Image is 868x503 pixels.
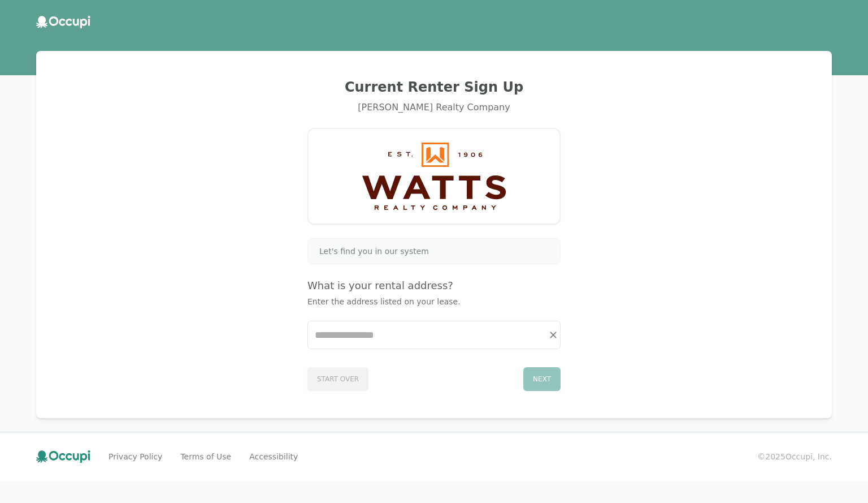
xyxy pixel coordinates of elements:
[757,451,832,462] small: © 2025 Occupi, Inc.
[249,451,298,462] a: Accessibility
[180,451,231,462] a: Terms of Use
[50,101,818,114] div: [PERSON_NAME] Realty Company
[545,327,561,343] button: Clear
[308,321,560,349] input: Start typing...
[319,246,429,257] span: Let's find you in our system
[307,296,561,307] p: Enter the address listed on your lease.
[108,451,162,462] a: Privacy Policy
[362,143,506,210] img: Watts Realty
[50,78,818,96] h2: Current Renter Sign Up
[307,278,561,294] h4: What is your rental address?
